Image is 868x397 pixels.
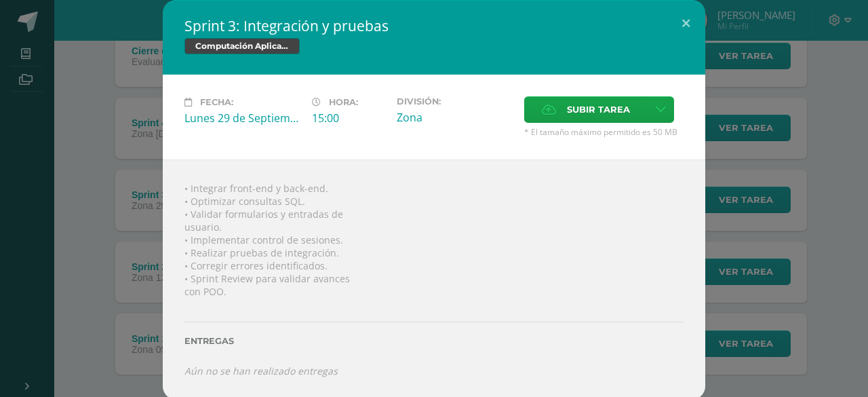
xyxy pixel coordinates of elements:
[184,16,684,35] h2: Sprint 3: Integración y pruebas
[524,126,684,138] span: * El tamaño máximo permitido es 50 MB
[397,110,513,125] div: Zona
[567,97,630,122] span: Subir tarea
[312,111,386,126] div: 15:00
[184,336,684,346] label: Entregas
[200,97,233,107] span: Fecha:
[184,364,338,377] i: Aún no se han realizado entregas
[329,97,358,107] span: Hora:
[184,111,301,126] div: Lunes 29 de Septiembre
[397,96,513,107] label: División:
[184,38,300,54] span: Computación Aplicada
